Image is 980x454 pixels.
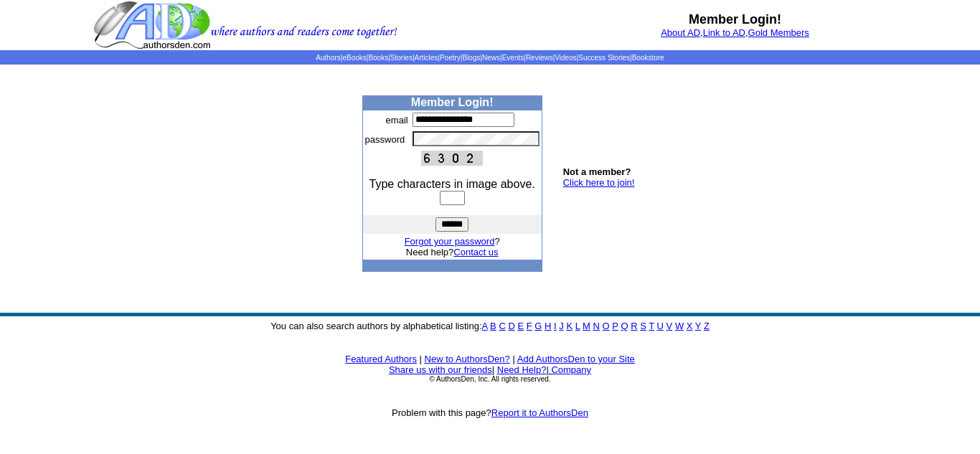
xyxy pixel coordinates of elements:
a: L [575,321,580,331]
a: Featured Authors [345,354,417,364]
font: You can also search authors by alphabetical listing: [270,321,710,331]
font: © AuthorsDen, Inc. All rights reserved. [429,375,550,383]
a: Add AuthorsDen to your Site [517,354,635,364]
a: A [482,321,488,331]
a: Q [621,321,628,331]
a: Share us with our friends [389,364,492,375]
a: Bookstore [632,54,664,62]
a: Books [368,54,388,62]
a: Poetry [440,54,461,62]
a: Click here to join! [563,177,635,188]
font: password [365,134,405,145]
a: eBooks [342,54,366,62]
a: W [675,321,684,331]
a: Events [502,54,524,62]
a: News [482,54,500,62]
a: E [517,321,524,331]
a: Link to AD [703,27,745,38]
a: H [545,321,551,331]
a: T [649,321,654,331]
a: B [490,321,496,331]
font: Type characters in image above. [369,178,535,190]
font: | [546,364,591,375]
a: Blogs [462,54,480,62]
font: , , [661,27,809,38]
a: New to AuthorsDen? [425,354,510,364]
font: | [492,364,494,375]
a: Authors [316,54,340,62]
a: Forgot your password [405,236,495,247]
a: R [631,321,637,331]
font: | [420,354,422,364]
a: Y [695,321,701,331]
a: V [666,321,673,331]
a: Reviews [526,54,553,62]
font: ? [405,236,500,247]
a: C [499,321,505,331]
b: Member Login! [689,12,781,27]
a: S [640,321,646,331]
a: Z [704,321,710,331]
a: M [583,321,590,331]
a: G [534,321,542,331]
a: D [508,321,514,331]
b: Not a member? [563,166,631,177]
a: Report it to AuthorsDen [491,407,588,418]
a: I [554,321,557,331]
font: | [512,354,514,364]
span: | | | | | | | | | | | | [316,54,664,62]
a: About AD [661,27,700,38]
a: Articles [415,54,438,62]
a: F [527,321,532,331]
font: email [386,115,408,126]
a: U [657,321,664,331]
a: Company [551,364,591,375]
a: X [687,321,693,331]
a: Contact us [453,247,498,257]
a: Gold Members [748,27,809,38]
img: This Is CAPTCHA Image [421,151,483,166]
a: O [603,321,610,331]
font: Need help? [406,247,499,257]
a: Stories [390,54,413,62]
a: K [566,321,573,331]
b: Member Login! [411,96,494,108]
a: Success Stories [578,54,630,62]
a: P [612,321,618,331]
font: Problem with this page? [392,407,588,418]
a: J [559,321,564,331]
a: Videos [555,54,576,62]
a: N [593,321,600,331]
a: Need Help? [497,364,547,375]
